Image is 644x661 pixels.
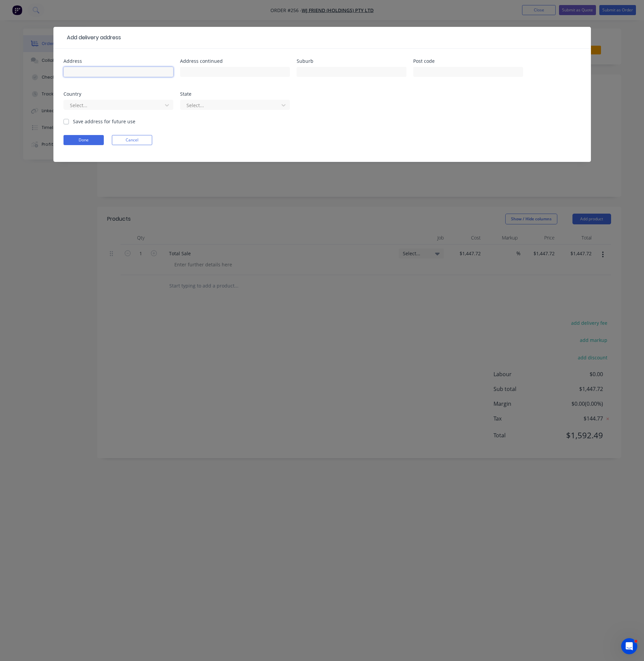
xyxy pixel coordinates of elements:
[297,59,406,63] div: Suburb
[180,59,290,63] div: Address continued
[413,59,523,63] div: Post code
[112,135,152,145] button: Cancel
[63,59,173,63] div: Address
[621,638,637,654] iframe: Intercom live chat
[180,92,290,96] div: State
[73,118,135,125] label: Save address for future use
[63,34,121,42] div: Add delivery address
[63,92,173,96] div: Country
[63,135,104,145] button: Done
